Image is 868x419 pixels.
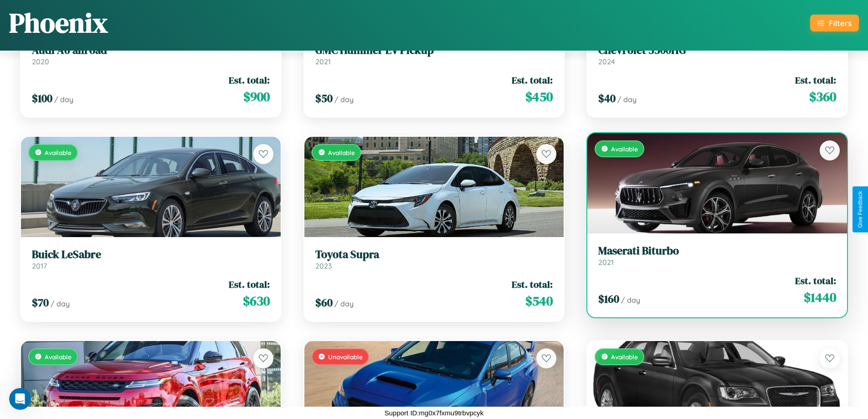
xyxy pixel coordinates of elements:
[315,248,553,261] h3: Toyota Supra
[243,292,270,310] span: $ 630
[54,95,73,104] span: / day
[9,388,31,410] iframe: Intercom live chat
[598,244,836,258] h3: Maserati Biturbo
[315,44,553,57] h3: GMC Hummer EV Pickup
[315,91,333,106] span: $ 50
[857,191,863,228] div: Give Feedback
[32,44,270,66] a: Audi A6 allroad2020
[229,278,270,291] span: Est. total:
[809,88,836,106] span: $ 360
[328,353,363,361] span: Unavailable
[804,288,836,306] span: $ 1440
[598,291,619,306] span: $ 160
[32,261,47,270] span: 2017
[512,73,553,87] span: Est. total:
[328,149,355,156] span: Available
[32,248,270,261] h3: Buick LeSabre
[334,95,354,104] span: / day
[598,244,836,267] a: Maserati Biturbo2021
[315,57,331,66] span: 2021
[32,44,270,57] h3: Audi A6 allroad
[315,295,333,310] span: $ 60
[32,91,52,106] span: $ 100
[32,248,270,270] a: Buick LeSabre2017
[617,95,637,104] span: / day
[315,261,332,270] span: 2023
[32,295,49,310] span: $ 70
[32,57,49,66] span: 2020
[51,299,70,308] span: / day
[611,353,638,361] span: Available
[598,258,614,267] span: 2021
[829,18,852,28] div: Filters
[525,88,553,106] span: $ 450
[229,73,270,87] span: Est. total:
[598,57,615,66] span: 2024
[598,91,616,106] span: $ 40
[598,44,836,57] h3: Chevrolet 5500HG
[525,292,553,310] span: $ 540
[598,44,836,66] a: Chevrolet 5500HG2024
[810,15,859,31] button: Filters
[334,299,354,308] span: / day
[795,274,836,287] span: Est. total:
[621,295,640,305] span: / day
[611,145,638,153] span: Available
[512,278,553,291] span: Est. total:
[385,407,484,419] p: Support ID: mg0x7fxmu9trbvpcyk
[243,88,270,106] span: $ 900
[795,73,836,87] span: Est. total:
[45,353,72,361] span: Available
[9,4,108,41] h1: Phoenix
[45,149,72,156] span: Available
[315,248,553,270] a: Toyota Supra2023
[315,44,553,66] a: GMC Hummer EV Pickup2021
